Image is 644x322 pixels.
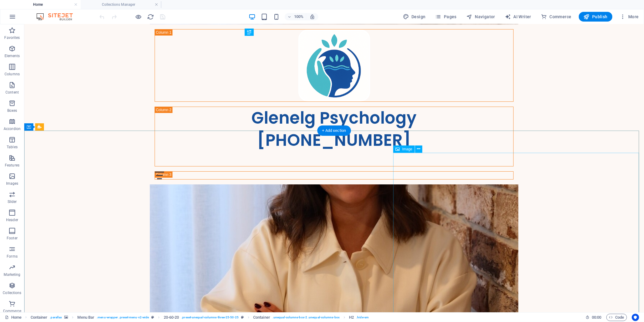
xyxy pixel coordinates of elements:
i: This element is a customizable preset [241,316,244,319]
button: Pages [433,12,459,22]
p: Commerce [3,309,21,313]
i: On resize automatically adjust zoom level to fit chosen device. [310,14,315,19]
span: Navigator [466,14,495,20]
p: Images [6,181,18,186]
h6: 100% [294,13,304,20]
span: . unequal-columns-box-2 .unequal-columns-box [273,314,340,321]
i: This element contains a background [64,316,68,319]
button: Navigator [464,12,498,22]
i: This element is a customizable preset [151,316,154,319]
span: Image [402,147,412,151]
p: Favorites [4,35,20,40]
span: . preset-unequal-columns-three-25-50-25 [181,314,239,321]
button: Commerce [538,12,574,22]
button: reload [147,13,154,20]
button: Usercentrics [632,314,639,321]
p: Boxes [7,108,17,113]
span: . menu-wrapper .preset-menu-v2-wide [97,314,149,321]
span: Commerce [541,14,572,20]
h6: Session time [585,314,602,321]
div: + Add section [317,125,351,136]
span: . parallax [50,314,62,321]
span: AI Writer [505,14,531,20]
i: Reload page [147,13,154,20]
span: Click to select. Double-click to edit [253,314,270,321]
span: More [620,14,639,20]
span: Design [403,14,426,20]
button: Code [606,314,627,321]
button: 100% [285,13,306,20]
span: : [596,315,597,320]
button: Click here to leave preview mode and continue editing [135,13,142,20]
p: Slider [8,199,17,204]
div: Design (Ctrl+Alt+Y) [401,12,428,22]
span: Click to select. Double-click to edit [78,314,95,321]
p: Elements [5,53,20,58]
button: Design [401,12,428,22]
p: Content [5,90,19,95]
p: Features [5,163,19,168]
button: Publish [579,12,612,22]
span: Click to select. Double-click to edit [31,314,48,321]
a: Click to cancel selection. Double-click to open Pages [5,314,22,321]
span: Pages [435,14,457,20]
span: Click to select. Double-click to edit [349,314,354,321]
p: Marketing [4,272,20,277]
p: Tables [7,145,18,149]
button: More [617,12,641,22]
span: Code [609,314,624,321]
nav: breadcrumb [31,314,369,321]
img: Editor Logo [35,13,80,20]
p: Collections [3,290,21,295]
p: Header [6,218,18,222]
span: 00 00 [592,314,601,321]
p: Footer [7,236,18,241]
span: . hide-sm [356,314,369,321]
p: Accordion [4,126,21,131]
span: Click to select. Double-click to edit [164,314,179,321]
p: Forms [7,254,18,259]
button: AI Writer [502,12,534,22]
h4: Collections Manager [81,1,161,8]
span: Publish [584,14,608,20]
p: Columns [5,72,20,77]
